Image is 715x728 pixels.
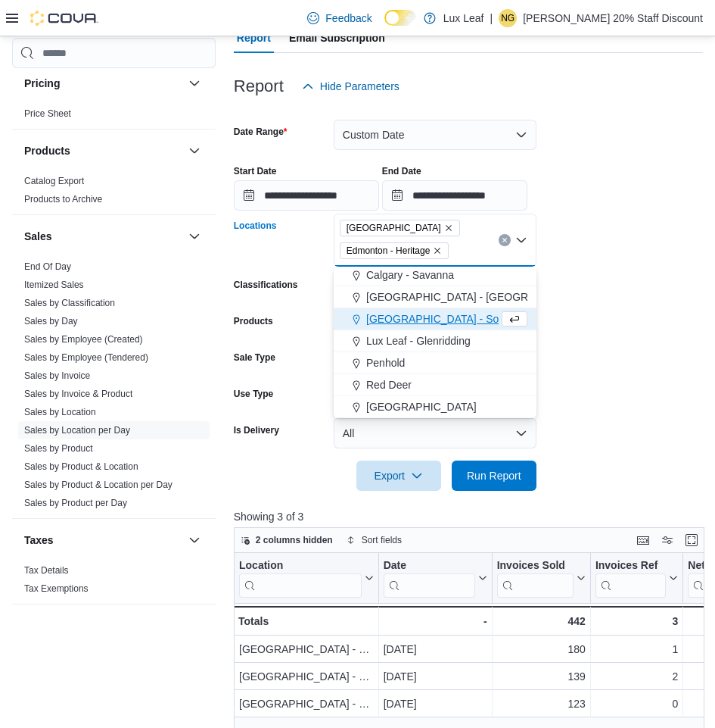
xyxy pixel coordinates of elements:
[24,298,115,308] a: Sales by Classification
[24,442,93,455] span: Sales by Product
[496,667,585,686] div: 139
[24,352,148,364] span: Sales by Employee (Tendered)
[24,583,89,595] span: Tax Exemptions
[496,695,585,713] div: 123
[185,142,204,160] button: Products
[24,533,182,548] button: Taxes
[496,559,573,573] div: Invoices Sold
[383,695,487,713] div: [DATE]
[234,77,284,95] h3: Report
[595,695,678,713] div: 0
[366,311,536,327] span: [GEOGRAPHIC_DATA] - SouthPark
[185,531,204,549] button: Taxes
[234,388,273,400] label: Use Type
[467,468,521,483] span: Run Report
[24,194,102,205] a: Products to Archive
[334,352,536,374] button: Penhold
[24,406,96,418] span: Sales by Location
[24,333,143,345] span: Sales by Employee (Created)
[366,377,412,392] span: Red Deer
[239,667,374,686] div: [GEOGRAPHIC_DATA] - SouthPark
[682,531,701,549] button: Enter fullscreen
[24,297,115,309] span: Sales by Classification
[12,172,216,214] div: Products
[24,498,127,508] a: Sales by Product per Day
[24,389,132,399] a: Sales by Invoice & Product
[24,229,182,244] button: Sales
[24,461,138,472] a: Sales by Product & Location
[24,176,84,186] a: Catalog Export
[24,564,69,576] span: Tax Details
[185,227,204,245] button: Sales
[362,534,402,546] span: Sort fields
[383,559,474,598] div: Date
[347,243,431,258] span: Edmonton - Heritage
[658,531,676,549] button: Display options
[24,108,71,119] a: Price Sheet
[24,334,143,345] a: Sales by Employee (Created)
[384,10,416,26] input: Dark Mode
[239,559,362,573] div: Location
[444,223,453,233] button: Remove Eckville from selection in this group
[24,175,84,187] span: Catalog Export
[234,126,288,138] label: Date Range
[24,352,148,363] a: Sales by Employee (Tendered)
[24,261,71,273] span: End Of Day
[24,533,54,548] h3: Taxes
[334,286,536,308] button: [GEOGRAPHIC_DATA] - [GEOGRAPHIC_DATA]
[356,461,441,491] button: Export
[595,559,666,598] div: Invoices Ref
[499,9,517,27] div: Nicole Gorgichuk 20% Staff Discount
[634,531,652,549] button: Keyboard shortcuts
[235,531,339,549] button: 2 columns hidden
[334,120,536,150] button: Custom Date
[234,424,279,436] label: Is Delivery
[443,9,484,27] p: Lux Leaf
[234,352,275,364] label: Sale Type
[24,370,90,381] a: Sales by Invoice
[384,26,385,27] span: Dark Mode
[383,559,474,573] div: Date
[239,559,374,598] button: Location
[185,74,204,92] button: Pricing
[366,289,596,305] span: [GEOGRAPHIC_DATA] - [GEOGRAPHIC_DATA]
[595,559,678,598] button: Invoices Ref
[365,461,432,491] span: Export
[499,234,511,246] button: Clear input
[237,23,271,53] span: Report
[490,9,493,27] p: |
[24,76,60,91] h3: Pricing
[334,330,536,352] button: Lux Leaf - Glenridding
[239,695,374,713] div: [GEOGRAPHIC_DATA] - SouthPark
[452,461,536,491] button: Run Report
[24,229,52,244] h3: Sales
[595,640,678,658] div: 1
[234,279,298,291] label: Classifications
[24,280,84,290] a: Itemized Sales
[30,11,98,26] img: Cova
[340,242,449,259] span: Edmonton - Heritage
[24,143,70,158] h3: Products
[234,165,277,177] label: Start Date
[523,9,703,27] p: [PERSON_NAME] 20% Staff Discount
[334,396,536,418] button: [GEOGRAPHIC_DATA]
[24,315,78,327] span: Sales by Day
[24,443,93,454] a: Sales by Product
[320,79,399,94] span: Hide Parameters
[366,399,477,414] span: [GEOGRAPHIC_DATA]
[12,105,216,129] div: Pricing
[301,3,378,33] a: Feedback
[334,308,536,330] button: [GEOGRAPHIC_DATA] - SouthPark
[24,108,71,120] span: Price Sheet
[238,612,374,630] div: Totals
[595,612,678,630] div: 3
[334,177,536,418] div: Choose from the following options
[12,258,216,518] div: Sales
[24,370,90,382] span: Sales by Invoice
[24,480,173,490] a: Sales by Product & Location per Day
[24,193,102,205] span: Products to Archive
[366,267,454,283] span: Calgary - Savanna
[515,234,527,246] button: Close list of options
[24,461,138,473] span: Sales by Product & Location
[24,479,173,491] span: Sales by Product & Location per Day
